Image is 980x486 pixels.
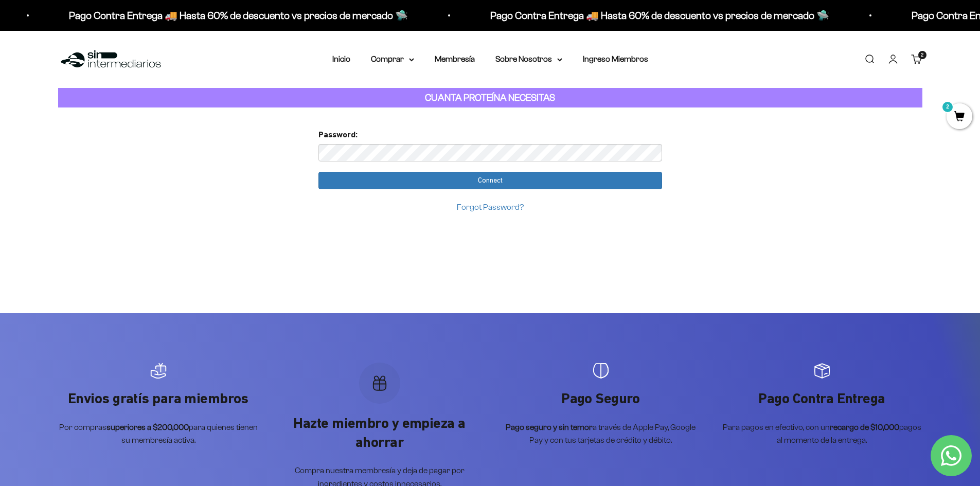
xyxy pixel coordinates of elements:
a: Ingreso Miembros [583,55,648,63]
mark: 2 [941,101,954,113]
p: Por compras para quienes tienen su membresía activa. [58,421,259,447]
summary: Sobre Nosotros [495,52,562,66]
p: Pago Contra Entrega 🚚 Hasta 60% de descuento vs precios de mercado 🛸 [487,7,826,24]
strong: CUANTA PROTEÍNA NECESITAS [425,92,555,103]
p: a través de Apple Pay, Google Pay y con tus tarjetas de crédito y débito. [501,421,701,447]
div: Artículo 3 de 4 [501,363,701,447]
p: Hazte miembro y empieza a ahorrar [279,414,480,452]
span: 2 [921,52,923,58]
summary: Comprar [371,52,414,66]
div: Artículo 1 de 4 [58,363,259,447]
a: Inicio [332,55,350,63]
input: Connect [318,172,662,189]
p: Pago Contra Entrega [722,389,922,408]
strong: Pago seguro y sin temor [506,423,593,431]
strong: superiores a $200,000 [106,423,189,431]
label: Password: [318,128,358,141]
a: 2 [947,112,972,123]
strong: recargo de $10,000 [830,423,899,431]
p: Envios gratís para miembros [58,389,259,408]
p: Pago Seguro [501,389,701,408]
div: Artículo 4 de 4 [722,363,922,447]
a: Forgot Password? [457,203,524,211]
p: Pago Contra Entrega 🚚 Hasta 60% de descuento vs precios de mercado 🛸 [65,7,404,24]
p: Para pagos en efectivo, con un pagos al momento de la entrega. [722,421,922,447]
a: Membresía [435,55,475,63]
